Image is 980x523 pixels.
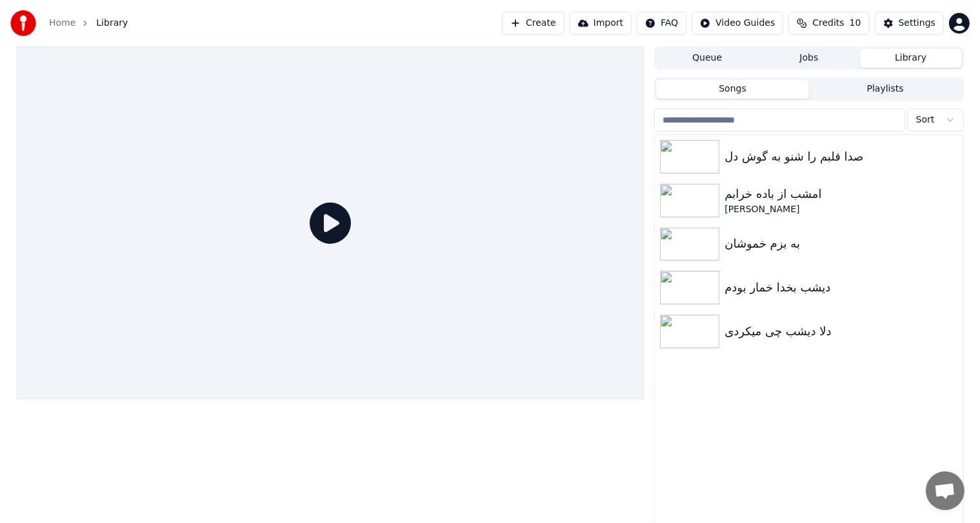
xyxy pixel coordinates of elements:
button: Queue [656,49,758,68]
span: Sort [916,113,935,126]
div: به بزم خموشان [725,235,957,253]
span: Credits [812,17,844,30]
div: Settings [899,17,935,30]
span: 10 [850,17,861,30]
nav: breadcrumb [49,17,128,30]
img: youka [10,10,36,36]
button: Create [502,12,565,35]
div: [PERSON_NAME] [725,203,957,216]
button: Jobs [758,49,860,68]
button: Video Guides [692,12,783,35]
button: Songs [656,80,809,99]
a: Home [49,17,75,30]
a: Open chat [926,471,965,510]
span: Library [96,17,128,30]
div: امشب از باده خرابم [725,185,957,203]
div: صدا قلبم را شنو به گوش دل [725,148,957,166]
button: Playlists [809,80,962,99]
button: FAQ [637,12,686,35]
div: دلا دیشب چی میکردی [725,322,957,340]
button: Library [860,49,962,68]
button: Settings [875,12,944,35]
button: Import [570,12,632,35]
button: Credits10 [788,12,869,35]
div: دیشب بخدا خمار بودم [725,279,957,297]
